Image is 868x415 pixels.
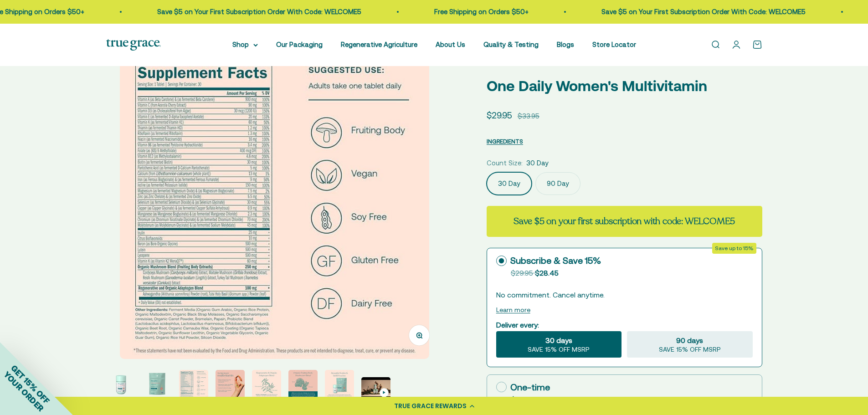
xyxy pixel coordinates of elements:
[288,370,318,402] button: Go to item 6
[232,39,258,50] summary: Shop
[487,138,523,145] span: INGREDIENTS
[361,377,390,402] button: Go to item 8
[514,215,735,227] strong: Save $5 on your first subscription with code: WELCOME5
[428,8,523,15] a: Free Shipping on Orders $50+
[518,111,539,122] compare-at-price: $33.95
[252,370,281,402] button: Go to item 5
[325,370,354,399] img: When you opt for our refill pouches instead of buying a whole new bottle every time you buy suppl...
[325,370,354,402] button: Go to item 7
[483,41,539,48] a: Quality & Testing
[341,41,417,48] a: Regenerative Agriculture
[179,370,208,399] img: We select ingredients that play a concrete role in true health, and we include them at effective ...
[487,74,762,97] p: One Daily Women's Multivitamin
[216,370,245,402] button: Go to item 4
[106,370,135,399] img: We select ingredients that play a concrete role in true health, and we include them at effective ...
[120,50,429,359] img: We select ingredients that play a concrete role in true health, and we include them at effective ...
[526,158,549,169] span: 30 Day
[394,401,467,411] div: TRUE GRACE REWARDS
[106,370,135,402] button: Go to item 1
[288,370,318,399] img: Reighi supports healthy aging.* Cordyceps support endurance.* Our extracts come exclusively from ...
[143,370,172,402] button: Go to item 2
[216,370,245,399] img: - 1200IU of Vitamin D3 from Lichen and 60 mcg of Vitamin K2 from Mena-Q7 - Regenerative & organic...
[487,158,523,169] legend: Count Size:
[557,41,574,48] a: Blogs
[252,370,281,399] img: Holy Basil and Ashwagandha are Ayurvedic herbs known as "adaptogens." They support overall health...
[143,370,172,399] img: We select ingredients that play a concrete role in true health, and we include them at effective ...
[9,363,51,405] span: GET 15% OFF
[596,6,800,17] p: Save $5 on Your First Subscription Order With Code: WELCOME5
[151,6,355,17] p: Save $5 on Your First Subscription Order With Code: WELCOME5
[276,41,323,48] a: Our Packaging
[592,41,636,48] a: Store Locator
[487,108,512,122] sale-price: $29.95
[436,41,465,48] a: About Us
[487,136,523,147] button: INGREDIENTS
[2,369,46,413] span: YOUR ORDER
[179,370,208,402] button: Go to item 3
